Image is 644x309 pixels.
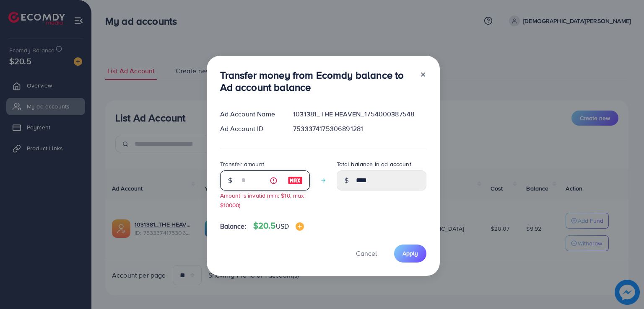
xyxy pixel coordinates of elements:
img: image [296,222,304,231]
label: Transfer amount [220,160,264,168]
img: image [288,175,303,185]
div: Ad Account Name [213,109,287,119]
div: 1031381_THE HEAVEN_1754000387548 [286,109,433,119]
button: Cancel [345,245,387,263]
div: 7533374175306891281 [286,124,433,134]
label: Total balance in ad account [337,160,411,168]
span: Apply [402,249,418,257]
button: Apply [394,245,426,263]
h4: $20.5 [253,221,304,231]
span: USD [276,221,289,231]
span: Balance: [220,221,247,231]
small: Amount is invalid (min: $10, max: $10000) [220,191,306,209]
h3: Transfer money from Ecomdy balance to Ad account balance [220,69,413,93]
span: Cancel [356,249,377,258]
div: Ad Account ID [213,124,287,134]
